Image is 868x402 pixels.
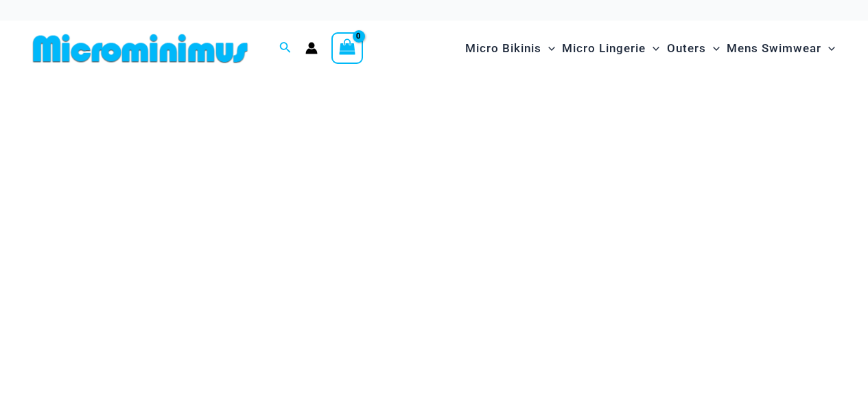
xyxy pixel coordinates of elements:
[465,31,541,66] span: Micro Bikinis
[305,42,318,54] a: Account icon link
[706,31,720,66] span: Menu Toggle
[664,27,723,69] a: OutersMenu ToggleMenu Toggle
[279,40,292,57] a: Search icon link
[723,27,838,69] a: Mens SwimwearMenu ToggleMenu Toggle
[462,27,559,69] a: Micro BikinisMenu ToggleMenu Toggle
[541,31,555,66] span: Menu Toggle
[460,25,841,71] nav: Site Navigation
[667,31,706,66] span: Outers
[562,31,646,66] span: Micro Lingerie
[727,31,821,66] span: Mens Swimwear
[559,27,663,69] a: Micro LingerieMenu ToggleMenu Toggle
[331,32,363,64] a: View Shopping Cart, empty
[646,31,659,66] span: Menu Toggle
[821,31,835,66] span: Menu Toggle
[27,33,253,64] img: MM SHOP LOGO FLAT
